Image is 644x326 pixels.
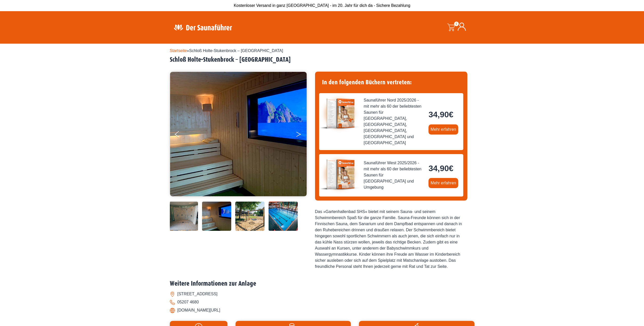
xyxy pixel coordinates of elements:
[296,129,308,142] button: Next
[189,48,283,53] span: Schloß Holte-Stukenbrock – [GEOGRAPHIC_DATA]
[170,48,283,53] span: »
[170,56,474,64] h2: Schloß Holte-Stukenbrock – [GEOGRAPHIC_DATA]
[319,93,360,134] img: der-saunafuehrer-2025-nord.jpg
[170,48,187,53] a: Startseite
[428,124,458,135] a: Mehr erfahren
[234,3,410,8] span: Kostenloser Versand in ganz [GEOGRAPHIC_DATA] - im 20. Jahr für dich da - Sichere Bezahlung
[319,76,463,89] h4: In den folgenden Büchern vertreten:
[428,164,453,173] bdi: 34,90
[170,280,474,288] h2: Weitere Informationen zur Anlage
[364,97,425,146] span: Saunaführer Nord 2025/2026 - mit mehr als 60 der beliebtesten Saunen für [GEOGRAPHIC_DATA], [GEOG...
[170,290,474,298] li: [STREET_ADDRESS]
[315,209,467,270] div: Das »Gartenhallenbad SHS« bietet mit seinem Sauna- und seinem Schwimmbereich Spaß für die ganze F...
[454,22,459,26] span: 0
[428,110,453,119] bdi: 34,90
[364,160,425,190] span: Saunaführer West 2025/2026 - mit mehr als 60 der beliebtesten Saunen für [GEOGRAPHIC_DATA] und Um...
[449,110,453,119] span: €
[170,298,474,306] li: 05207 4680
[170,306,474,314] li: [DOMAIN_NAME][URL]
[428,178,458,188] a: Mehr erfahren
[319,154,360,195] img: der-saunafuehrer-2025-west.jpg
[449,164,453,173] span: €
[175,129,188,142] button: Previous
